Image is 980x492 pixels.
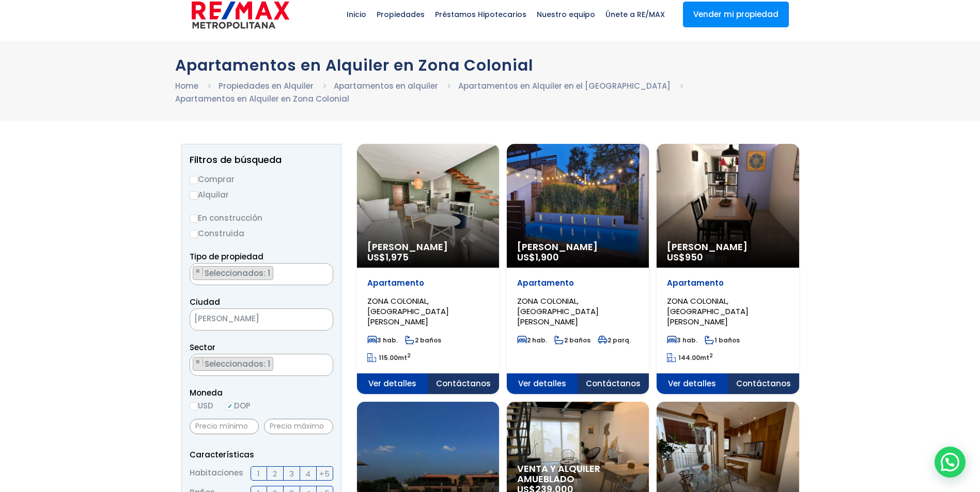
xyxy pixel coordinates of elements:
[257,467,260,480] span: 1
[678,353,700,362] span: 144.00
[190,251,263,262] span: Tipo de propiedad
[517,242,639,252] span: [PERSON_NAME]
[190,342,215,353] span: Sector
[190,188,333,201] label: Alquilar
[190,215,198,223] input: En construcción
[405,336,441,345] span: 2 baños
[357,373,428,394] span: Ver detalles
[728,373,799,394] span: Contáctanos
[190,230,198,238] input: Construida
[517,336,547,345] span: 2 hab.
[667,336,697,345] span: 3 hab.
[667,251,703,264] span: US$
[305,467,310,480] span: 4
[219,80,314,91] a: Propiedades en Alquiler
[190,297,220,307] span: Ciudad
[578,373,649,394] span: Contáctanos
[667,296,749,327] span: ZONA COLONIAL, [GEOGRAPHIC_DATA][PERSON_NAME]
[598,336,631,345] span: 2 parq.
[190,227,333,240] label: Construida
[407,352,411,359] sup: 2
[319,467,330,480] span: +5
[357,144,499,394] a: [PERSON_NAME] US$1,975 Apartamento ZONA COLONIAL, [GEOGRAPHIC_DATA][PERSON_NAME] 3 hab. 2 baños 1...
[667,353,713,362] span: mt
[193,267,203,276] button: Remove item
[367,336,398,345] span: 3 hab.
[317,315,322,324] span: ×
[190,308,333,331] span: SANTO DOMINGO DE GUZMÁN
[367,242,489,252] span: [PERSON_NAME]
[204,358,273,369] span: Seleccionados: 1
[190,176,198,184] input: Comprar
[507,373,578,394] span: Ver detalles
[667,242,788,252] span: [PERSON_NAME]
[667,278,788,288] p: Apartamento
[195,357,200,367] span: ×
[190,466,243,481] span: Habitaciones
[175,80,198,91] a: Home
[379,353,398,362] span: 115.00
[273,467,277,480] span: 2
[190,211,333,224] label: En construcción
[535,251,559,264] span: 1,900
[683,2,789,27] a: Vender mi propiedad
[367,353,411,362] span: mt
[367,251,409,264] span: US$
[190,402,198,411] input: USD
[190,191,198,200] input: Alquilar
[190,419,259,434] input: Precio mínimo
[517,278,639,288] p: Apartamento
[190,386,333,399] span: Moneda
[517,296,599,327] span: ZONA COLONIAL, [GEOGRAPHIC_DATA][PERSON_NAME]
[657,373,728,394] span: Ver detalles
[385,251,409,264] span: 1,975
[322,267,327,276] span: ×
[190,399,213,412] label: USD
[554,336,590,345] span: 2 baños
[289,467,294,480] span: 3
[175,56,805,74] h1: Apartamentos en Alquiler en Zona Colonial
[264,419,333,434] input: Precio máximo
[709,352,713,359] sup: 2
[195,267,200,276] span: ×
[517,251,559,264] span: US$
[190,311,307,326] span: SANTO DOMINGO DE GUZMÁN
[458,80,671,91] a: Apartamentos en Alquiler en el [GEOGRAPHIC_DATA]
[204,268,273,278] span: Seleccionados: 1
[190,155,333,165] h2: Filtros de búsqueda
[190,173,333,186] label: Comprar
[428,373,499,394] span: Contáctanos
[517,464,639,484] span: Venta y alquiler amueblado
[705,336,740,345] span: 1 baños
[367,296,449,327] span: ZONA COLONIAL, [GEOGRAPHIC_DATA][PERSON_NAME]
[685,251,703,264] span: 950
[367,278,489,288] p: Apartamento
[190,354,196,376] textarea: Search
[322,357,327,367] span: ×
[193,357,273,371] li: EL MILLÓN
[175,92,349,105] li: Apartamentos en Alquiler en Zona Colonial
[321,357,328,367] button: Remove all items
[657,144,799,394] a: [PERSON_NAME] US$950 Apartamento ZONA COLONIAL, [GEOGRAPHIC_DATA][PERSON_NAME] 3 hab. 1 baños 144...
[193,357,203,367] button: Remove item
[507,144,649,394] a: [PERSON_NAME] US$1,900 Apartamento ZONA COLONIAL, [GEOGRAPHIC_DATA][PERSON_NAME] 2 hab. 2 baños 2...
[321,266,328,276] button: Remove all items
[190,448,333,461] p: Características
[226,399,251,412] label: DOP
[193,266,273,280] li: APARTAMENTO
[190,264,196,286] textarea: Search
[334,80,438,91] a: Apartamentos en alquiler
[226,402,234,411] input: DOP
[307,311,322,328] button: Remove all items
